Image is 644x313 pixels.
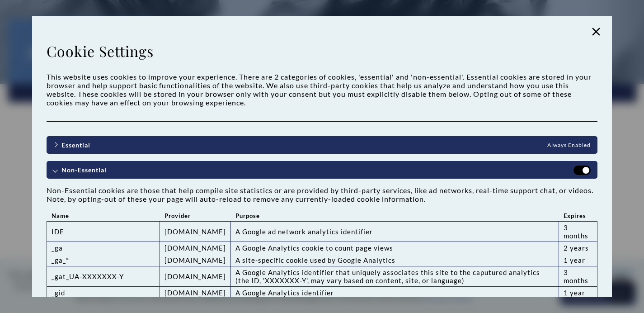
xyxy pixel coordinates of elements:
td: _gat_UA-XXXXXXX-Y [47,266,160,287]
td: A Google Analytics cookie to count page views [231,242,559,254]
h2: Cookie Settings [47,42,597,60]
td: _ga [47,242,160,254]
span: Always Enabled [547,142,591,148]
td: [DOMAIN_NAME] [160,222,231,242]
td: [DOMAIN_NAME] [160,254,231,266]
td: [DOMAIN_NAME] [160,266,231,287]
p: Non-Essential cookies are those that help compile site statistics or are provided by third-party ... [47,186,597,203]
td: 1 year [559,287,597,299]
td: 3 months [559,266,597,287]
a: Non-Essential [53,166,107,173]
svg: Close [589,25,603,38]
td: [DOMAIN_NAME] [160,287,231,299]
th: Name [47,210,160,222]
td: 2 years [559,242,597,254]
td: IDE [47,222,160,242]
td: 1 year [559,254,597,266]
td: A Google Analytics identifier that uniquely associates this site to the caputured analytics (the ... [231,266,559,287]
td: A site-specific cookie used by Google Analytics [231,254,559,266]
th: Expires [559,210,597,222]
td: _ga_* [47,254,160,266]
td: A Google ad network analytics identifier [231,222,559,242]
td: _gid [47,287,160,299]
button: Close [580,16,612,47]
th: Purpose [231,210,559,222]
td: A Google Analytics identifier [231,287,559,299]
p: This website uses cookies to improve your experience. There are 2 categories of cookies, 'essenti... [47,72,597,107]
td: [DOMAIN_NAME] [160,242,231,254]
td: 3 months [559,222,597,242]
th: Provider [160,210,231,222]
a: Essential [53,142,90,148]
